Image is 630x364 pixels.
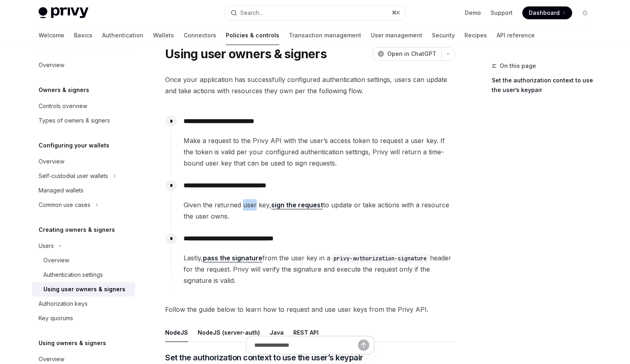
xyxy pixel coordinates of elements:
[184,135,454,169] span: Make a request to the Privy API with the user’s access token to request a user key. If the token ...
[32,198,135,212] button: Toggle Common use cases section
[39,200,90,210] div: Common use cases
[32,268,135,282] a: Authentication settings
[500,61,536,71] span: On this page
[32,253,135,268] a: Overview
[32,239,135,253] button: Toggle Users section
[39,299,88,309] div: Authorization keys
[464,26,487,45] a: Recipes
[330,254,430,263] code: privy-authorization-signature
[432,26,455,45] a: Security
[522,6,572,19] a: Dashboard
[39,338,106,348] h5: Using owners & signers
[39,354,64,364] div: Overview
[39,171,108,181] div: Self-custodial user wallets
[198,323,260,342] div: NodeJS (server-auth)
[32,113,135,128] a: Types of owners & signers
[270,323,284,342] div: Java
[497,26,535,45] a: API reference
[32,311,135,325] a: Key quorums
[492,74,598,96] a: Set the authorization context to use the user’s keypair
[254,336,358,354] input: Ask a question...
[39,157,64,166] div: Overview
[153,26,174,45] a: Wallets
[184,252,454,286] span: Lastly, from the user key in a header for the request. Privy will verify the signature and execut...
[39,225,115,235] h5: Creating owners & signers
[39,26,64,45] a: Welcome
[32,169,135,183] button: Toggle Self-custodial user wallets section
[39,116,110,125] div: Types of owners & signers
[43,256,69,265] div: Overview
[39,186,84,195] div: Managed wallets
[203,254,262,262] a: pass the signature
[240,8,263,18] div: Search...
[184,199,454,222] span: Given the returned user key, to update or take actions with a resource the user owns.
[184,26,216,45] a: Connectors
[358,339,369,351] button: Send message
[289,26,361,45] a: Transaction management
[43,284,125,294] div: Using user owners & signers
[372,47,441,61] button: Open in ChatGPT
[102,26,143,45] a: Authentication
[465,9,481,17] a: Demo
[39,241,54,251] div: Users
[371,26,422,45] a: User management
[32,58,135,72] a: Overview
[43,270,103,280] div: Authentication settings
[491,9,513,17] a: Support
[32,282,135,297] a: Using user owners & signers
[529,9,560,17] span: Dashboard
[32,154,135,169] a: Overview
[39,85,89,95] h5: Owners & signers
[392,10,400,16] span: ⌘ K
[32,183,135,198] a: Managed wallets
[579,6,591,19] button: Toggle dark mode
[39,7,88,18] img: light logo
[32,99,135,113] a: Controls overview
[74,26,92,45] a: Basics
[165,323,188,342] div: NodeJS
[225,6,405,20] button: Open search
[226,26,279,45] a: Policies & controls
[165,47,327,61] h1: Using user owners & signers
[165,304,455,315] span: Follow the guide below to learn how to request and use user keys from the Privy API.
[271,201,323,209] a: sign the request
[32,297,135,311] a: Authorization keys
[165,74,455,96] span: Once your application has successfully configured authentication settings, users can update and t...
[293,323,319,342] div: REST API
[39,313,73,323] div: Key quorums
[387,50,436,58] span: Open in ChatGPT
[39,141,109,150] h5: Configuring your wallets
[39,60,64,70] div: Overview
[39,101,87,111] div: Controls overview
